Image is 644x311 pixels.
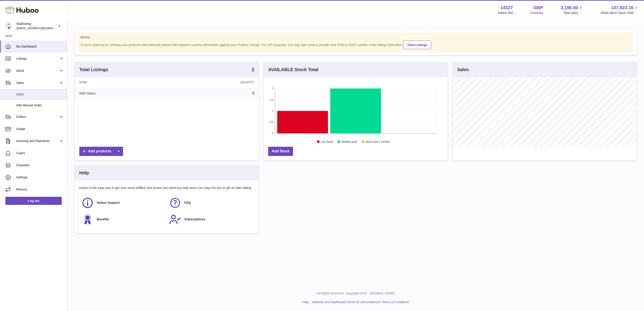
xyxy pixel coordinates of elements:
td: With Huboo [75,88,172,99]
span: Total sales [563,11,583,15]
a: Log out [5,197,62,205]
a: Add products [79,147,123,156]
strong: Notice [81,35,631,39]
span: Returns [16,187,64,192]
div: Currency [530,11,543,15]
span: Sales [16,92,64,96]
strong: GBP [533,5,543,11]
span: Benefits [97,217,109,221]
a: 3,196.80 Total sales [561,5,583,15]
span: Sales [16,81,59,85]
text: 2 [272,87,273,90]
th: Quantity [172,77,259,88]
span: Usage [16,127,64,131]
span: Listings [16,57,59,61]
div: If you're planning on sending your products internationally please add required customs informati... [81,40,631,49]
span: Cases [16,151,64,155]
span: Stock [16,69,59,73]
p: All Rights Reserved. Copyright 2025 - [DOMAIN_NAME] [71,291,640,296]
div: Bublishing [17,22,57,30]
span: Settings [16,175,64,180]
a: Subscriptions [169,213,252,226]
text: Stock over 2 months [366,140,390,143]
li: and [311,300,409,304]
span: My Dashboard [16,44,64,49]
span: FAQ [184,201,191,205]
th: Name [75,77,172,88]
text: 1.5 [270,98,273,101]
a: Huboo Support [82,197,165,209]
a: 8 [252,67,254,72]
text: 1 [272,110,273,112]
text: 0.5 [270,121,273,123]
a: 8 [252,91,254,95]
span: Huboo Support [97,201,120,205]
a: Website and Dashboard Terms of Use [312,300,365,304]
a: View Listings [404,41,431,49]
a: 137,923.16 AVAILABLE Stock Total [601,5,639,15]
span: Invoicing and Payments [16,139,59,143]
h3: Sales [457,67,469,73]
strong: 8 [252,67,254,72]
img: internalAdmin-14327@internal.huboo.com [5,23,12,29]
a: Help [302,300,309,304]
a: Add Stock [268,147,293,156]
span: 137,923.16 [611,5,633,11]
a: FAQ [169,197,252,209]
span: [EMAIL_ADDRESS][DOMAIN_NAME] [17,26,66,30]
strong: 14327 [500,5,513,11]
h3: Total Listings [79,67,108,73]
span: Orders [16,115,59,119]
text: Low Stock [321,140,333,143]
a: Service Terms & Conditions [371,300,409,304]
span: Add Manual Order [16,103,64,107]
text: Healthy stock [341,140,358,143]
span: Subscriptions [184,217,205,221]
a: Benefits [82,213,165,226]
h3: AVAILABLE Stock Total [268,67,318,73]
span: Channels [16,163,64,167]
span: AVAILABLE Stock Total [601,11,639,15]
span: 3,196.80 [561,5,578,11]
p: Huboo is the easy way to get your stock fulfilled. But incase you need any help here's our ways f... [79,186,254,190]
h3: Help [79,170,89,176]
text: 0 [272,132,273,135]
div: Huboo Ref [498,11,513,15]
